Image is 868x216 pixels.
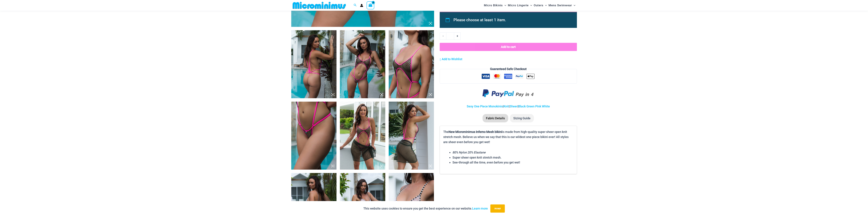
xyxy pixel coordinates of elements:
[548,1,576,10] a: Mens SwimwearMenu ToggleMenu Toggle
[467,105,503,108] a: Sexy One Piece Monokinis
[452,155,573,160] li: Super sheer open knit stretch mesh.
[354,3,357,7] a: Search icon link
[472,207,488,210] a: Learn more
[291,102,337,170] img: Inferno Mesh Olive Fuchsia 8561 One Piece
[507,1,533,10] a: Micro LingerieMenu ToggleMenu Toggle
[449,130,502,134] b: New Microminimus Inferno Mesh bikini
[529,1,532,10] span: Menu Toggle
[452,151,486,154] em: 80% Nylon 20% Elastane
[360,4,363,7] a: Account icon link
[508,1,529,10] span: Micro Lingerie
[483,1,577,10] nav: Site Navigation
[367,1,374,9] a: View Shopping Cart, empty
[490,204,505,213] button: Accept
[440,32,446,40] a: -
[442,57,462,61] span: Add to Wishlist
[526,105,535,108] a: Green
[389,102,434,170] img: Inferno Mesh Olive Fuchsia 8561 One Piece St Martin Khaki 5996 Sarong
[549,1,572,10] span: Mens Swimwear
[503,1,506,10] span: Menu Toggle
[489,66,528,72] legend: Guaranteed Safe Checkout
[535,105,541,108] a: Pink
[363,206,488,211] p: This website uses cookies to ensure you get the best experience on our website.
[543,1,547,10] span: Menu Toggle
[503,105,509,108] a: Knit
[291,2,347,9] img: MM SHOP LOGO FLAT
[340,102,385,170] img: Inferno Mesh Olive Fuchsia 8561 One Piece St Martin Khaki 5996 Sarong
[446,32,454,40] input: Product quantity
[440,43,577,51] button: Add to cart
[440,104,577,109] p: | | |
[389,30,434,98] img: Inferno Mesh Olive Fuchsia 8561 One Piece
[510,114,534,123] li: Sizing Guide
[483,114,508,123] li: Fabric Details
[340,30,385,98] img: Inferno Mesh Olive Fuchsia 8561 One Piece
[572,1,575,10] span: Menu Toggle
[534,1,543,10] span: Outers
[440,57,462,62] a: Add to Wishlist
[452,160,573,165] li: See-through all the time, even before you get wet!
[483,1,507,10] a: Micro BikinisMenu ToggleMenu Toggle
[291,30,337,98] img: Inferno Mesh Olive Fuchsia 8561 One Piece
[533,1,548,10] a: OutersMenu ToggleMenu Toggle
[518,105,526,108] a: Black
[484,1,503,10] span: Micro Bikinis
[453,16,569,24] li: Please choose at least 1 item.
[443,129,573,144] p: The is made from high-quality super sheer open knit stretch mesh. Believe us when we say that thi...
[542,105,550,108] a: White
[454,32,461,40] a: +
[510,105,518,108] a: Sheer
